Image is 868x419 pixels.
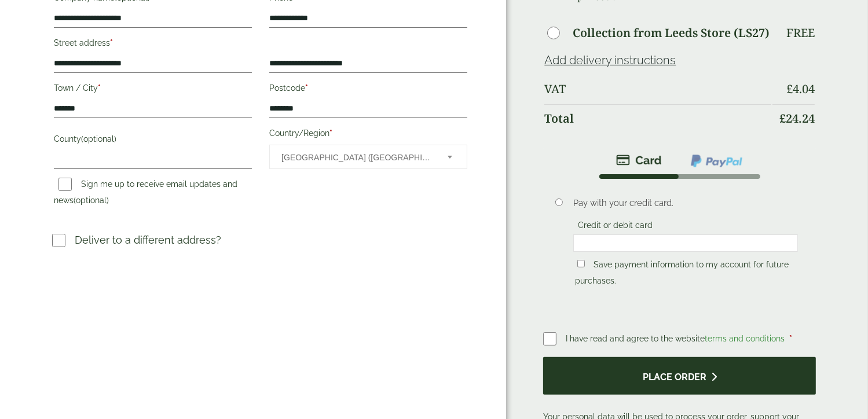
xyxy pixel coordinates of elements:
span: £ [786,81,793,97]
img: stripe.png [616,153,662,167]
th: VAT [544,75,771,103]
img: ppcp-gateway.png [690,153,744,168]
abbr: required [98,83,101,93]
span: United Kingdom (UK) [281,145,432,170]
span: Country/Region [269,145,467,169]
bdi: 24.24 [779,111,815,126]
a: terms and conditions [705,334,785,343]
abbr: required [110,38,113,47]
abbr: required [305,83,308,93]
span: £ [779,111,786,126]
abbr: required [329,128,332,138]
label: Sign me up to receive email updates and news [54,179,237,208]
p: Deliver to a different address? [75,232,221,248]
span: I have read and agree to the website [566,334,787,343]
input: Sign me up to receive email updates and news(optional) [58,178,72,191]
abbr: required [789,334,792,343]
label: Credit or debit card [573,220,657,233]
p: Pay with your credit card. [573,197,798,209]
label: Country/Region [269,125,467,145]
label: Save payment information to my account for future purchases. [575,260,789,289]
p: Free [786,26,815,40]
label: Street address [54,35,252,54]
label: Postcode [269,80,467,100]
span: (optional) [74,196,109,205]
span: (optional) [81,134,116,144]
label: Collection from Leeds Store (LS27) [573,27,770,39]
label: Town / City [54,80,252,100]
th: Total [544,104,771,133]
iframe: Secure card payment input frame [577,238,794,248]
button: Place order [543,357,816,395]
a: Add delivery instructions [544,53,676,67]
bdi: 4.04 [786,81,815,97]
label: County [54,131,252,150]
